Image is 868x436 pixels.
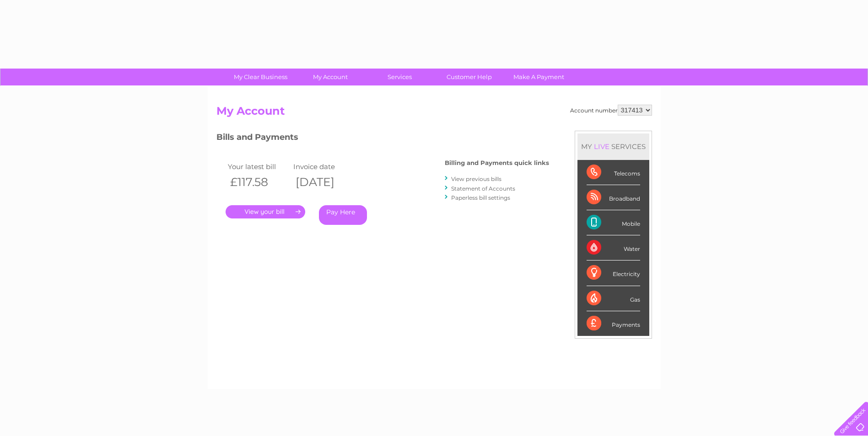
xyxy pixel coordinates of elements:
[445,160,549,166] h4: Billing and Payments quick links
[587,210,640,235] div: Mobile
[587,286,640,311] div: Gas
[587,235,640,261] div: Water
[451,194,510,201] a: Paperless bill settings
[570,105,652,116] div: Account number
[587,311,640,336] div: Payments
[431,69,507,85] a: Customer Help
[592,142,611,151] div: LIVE
[501,69,577,85] a: Make A Payment
[362,69,437,85] a: Services
[216,131,549,147] h3: Bills and Payments
[292,69,368,85] a: My Account
[587,261,640,286] div: Electricity
[216,105,652,122] h2: My Account
[226,205,305,218] a: .
[587,185,640,210] div: Broadband
[291,160,357,173] td: Invoice date
[291,173,357,191] th: [DATE]
[451,175,501,182] a: View previous bills
[223,69,298,85] a: My Clear Business
[319,205,367,225] a: Pay Here
[451,185,515,192] a: Statement of Accounts
[226,160,291,173] td: Your latest bill
[577,133,649,160] div: MY SERVICES
[226,173,291,191] th: £117.58
[587,160,640,185] div: Telecoms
